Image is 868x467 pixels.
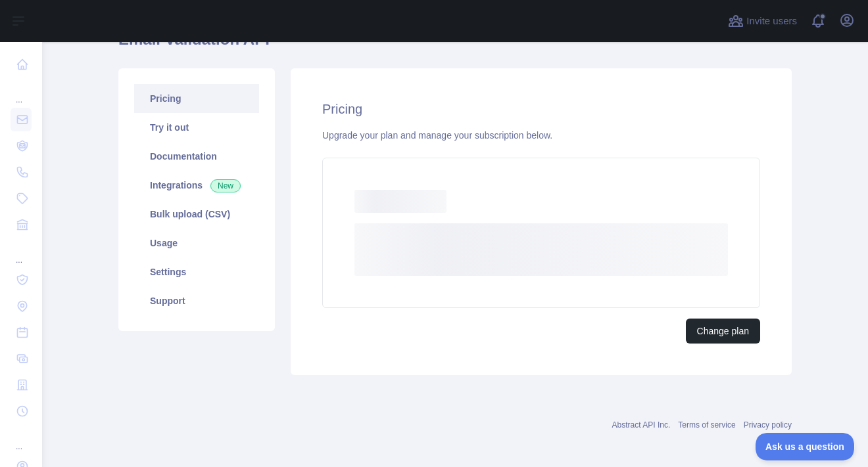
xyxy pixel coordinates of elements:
[134,200,259,229] a: Bulk upload (CSV)
[11,239,32,265] div: ...
[11,426,32,452] div: ...
[756,433,855,460] iframe: Toggle Customer Support
[686,319,760,344] button: Change plan
[134,142,259,171] a: Documentation
[612,420,671,430] a: Abstract API Inc.
[678,420,735,430] a: Terms of service
[118,29,792,60] h1: Email Validation API
[134,229,259,257] a: Usage
[134,84,259,113] a: Pricing
[744,420,792,430] a: Privacy policy
[134,286,259,315] a: Support
[725,11,800,32] button: Invite users
[11,79,32,105] div: ...
[134,113,259,142] a: Try it out
[134,171,259,200] a: Integrations New
[322,100,760,118] h2: Pricing
[322,129,760,142] div: Upgrade your plan and manage your subscription below.
[210,179,241,192] span: New
[746,14,797,29] span: Invite users
[134,257,259,286] a: Settings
